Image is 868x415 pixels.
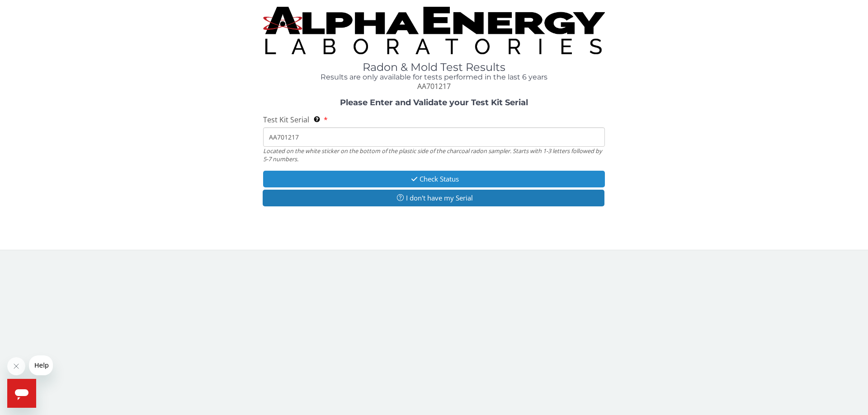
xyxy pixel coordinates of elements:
img: TightCrop.jpg [263,7,605,54]
iframe: Close message [7,357,25,375]
strong: Please Enter and Validate your Test Kit Serial [340,98,528,107]
iframe: Message from company [29,355,53,375]
button: Check Status [263,171,605,187]
span: Test Kit Serial [263,115,309,125]
iframe: Button to launch messaging window [7,379,36,408]
h4: Results are only available for tests performed in the last 6 years [263,73,605,81]
h1: Radon & Mold Test Results [263,61,605,73]
div: Located on the white sticker on the bottom of the plastic side of the charcoal radon sampler. Sta... [263,147,605,163]
span: AA701217 [417,81,451,91]
button: I don't have my Serial [263,190,604,206]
